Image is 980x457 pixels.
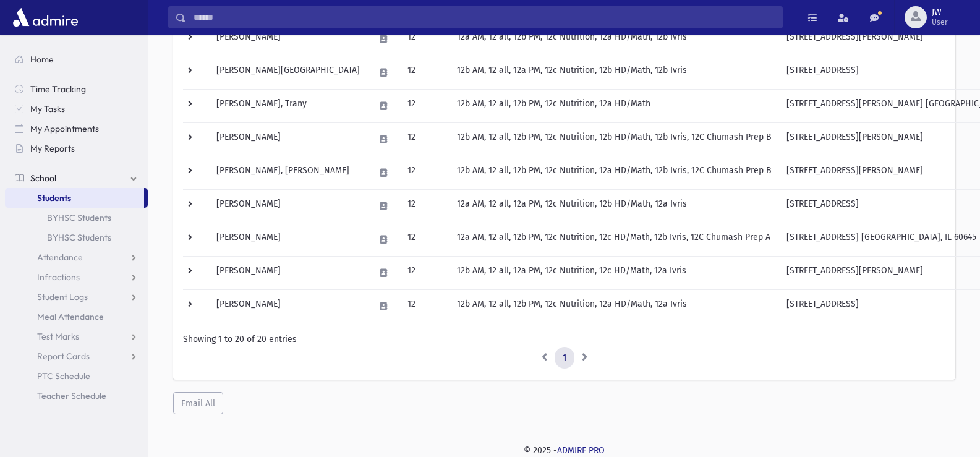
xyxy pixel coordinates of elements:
[557,445,605,456] a: ADMIRE PRO
[450,22,779,56] td: 12a AM, 12 all, 12b PM, 12c Nutrition, 12a HD/Math, 12b Ivris
[173,392,223,414] button: Email All
[37,390,106,401] span: Teacher Schedule
[30,143,75,154] span: My Reports
[5,49,148,69] a: Home
[450,122,779,156] td: 12b AM, 12 all, 12b PM, 12c Nutrition, 12b HD/Math, 12b Ivris, 12C Chumash Prep B
[400,122,450,156] td: 12
[450,56,779,89] td: 12b AM, 12 all, 12a PM, 12c Nutrition, 12b HD/Math, 12b Ivris
[209,89,367,122] td: [PERSON_NAME], Trany
[400,289,450,323] td: 12
[37,271,80,283] span: Infractions
[37,331,79,342] span: Test Marks
[400,189,450,223] td: 12
[5,386,148,406] a: Teacher Schedule
[5,267,148,287] a: Infractions
[450,189,779,223] td: 12a AM, 12 all, 12a PM, 12c Nutrition, 12b HD/Math, 12a Ivris
[30,173,56,184] span: School
[37,351,90,362] span: Report Cards
[5,327,148,346] a: Test Marks
[932,7,948,17] span: JW
[5,287,148,307] a: Student Logs
[37,252,83,263] span: Attendance
[209,22,367,56] td: [PERSON_NAME]
[183,333,945,346] div: Showing 1 to 20 of 20 entries
[209,122,367,156] td: [PERSON_NAME]
[450,223,779,256] td: 12a AM, 12 all, 12b PM, 12c Nutrition, 12c HD/Math, 12b Ivris, 12C Chumash Prep A
[30,83,86,95] span: Time Tracking
[209,256,367,289] td: [PERSON_NAME]
[37,192,71,203] span: Students
[209,189,367,223] td: [PERSON_NAME]
[400,223,450,256] td: 12
[450,289,779,323] td: 12b AM, 12 all, 12b PM, 12c Nutrition, 12a HD/Math, 12a Ivris
[400,256,450,289] td: 12
[400,22,450,56] td: 12
[30,103,65,114] span: My Tasks
[5,139,148,158] a: My Reports
[37,291,88,302] span: Student Logs
[37,311,104,322] span: Meal Attendance
[209,56,367,89] td: [PERSON_NAME][GEOGRAPHIC_DATA]
[5,188,144,208] a: Students
[400,89,450,122] td: 12
[450,156,779,189] td: 12b AM, 12 all, 12b PM, 12c Nutrition, 12a HD/Math, 12b Ivris, 12C Chumash Prep B
[5,208,148,228] a: BYHSC Students
[209,289,367,323] td: [PERSON_NAME]
[5,247,148,267] a: Attendance
[5,307,148,327] a: Meal Attendance
[5,228,148,247] a: BYHSC Students
[30,54,54,65] span: Home
[168,444,960,457] div: © 2025 -
[5,346,148,366] a: Report Cards
[5,79,148,99] a: Time Tracking
[5,168,148,188] a: School
[10,5,81,30] img: AdmirePro
[555,347,574,369] a: 1
[5,366,148,386] a: PTC Schedule
[37,370,90,382] span: PTC Schedule
[450,89,779,122] td: 12b AM, 12 all, 12b PM, 12c Nutrition, 12a HD/Math
[186,6,782,28] input: Search
[5,99,148,119] a: My Tasks
[5,119,148,139] a: My Appointments
[932,17,948,27] span: User
[30,123,99,134] span: My Appointments
[209,223,367,256] td: [PERSON_NAME]
[400,56,450,89] td: 12
[209,156,367,189] td: [PERSON_NAME], [PERSON_NAME]
[400,156,450,189] td: 12
[450,256,779,289] td: 12b AM, 12 all, 12a PM, 12c Nutrition, 12c HD/Math, 12a Ivris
